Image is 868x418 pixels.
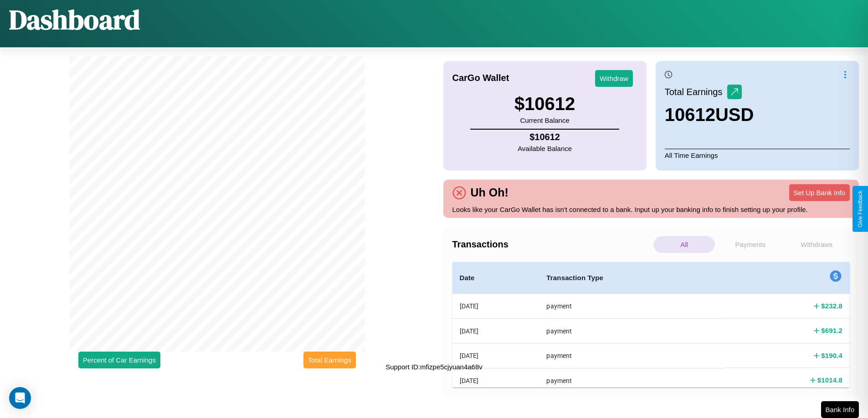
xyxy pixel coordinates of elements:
[719,236,781,253] p: Payments
[452,318,539,343] th: [DATE]
[9,387,31,409] div: Open Intercom Messenger
[514,114,575,126] p: Current Balance
[665,105,754,125] h3: 10612 USD
[817,375,842,385] h4: $ 1014.8
[539,368,724,393] th: payment
[595,70,633,87] button: Withdraw
[452,368,539,393] th: [DATE]
[518,132,572,142] h4: $ 10612
[466,186,513,199] h4: Uh Oh!
[452,239,651,250] h4: Transactions
[539,343,724,368] th: payment
[665,84,727,100] p: Total Earnings
[452,73,509,83] h4: CarGo Wallet
[821,401,859,418] button: Bank Info
[452,343,539,368] th: [DATE]
[821,326,842,335] h4: $ 691.2
[821,351,842,360] h4: $ 190.4
[9,1,140,38] h1: Dashboard
[539,318,724,343] th: payment
[303,352,356,368] button: Total Earnings
[546,272,716,283] h4: Transaction Type
[821,301,842,311] h4: $ 232.8
[385,361,483,373] p: Support ID: mfizpe5cjyuan4a68v
[452,294,539,319] th: [DATE]
[539,294,724,319] th: payment
[460,272,532,283] h4: Date
[786,236,847,253] p: Withdraws
[514,94,575,114] h3: $ 10612
[789,184,850,201] button: Set Up Bank Info
[857,191,863,227] div: Give Feedback
[665,149,850,161] p: All Time Earnings
[653,236,715,253] p: All
[452,203,850,216] p: Looks like your CarGo Wallet has isn't connected to a bank. Input up your banking info to finish ...
[518,142,572,155] p: Available Balance
[78,352,160,368] button: Percent of Car Earnings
